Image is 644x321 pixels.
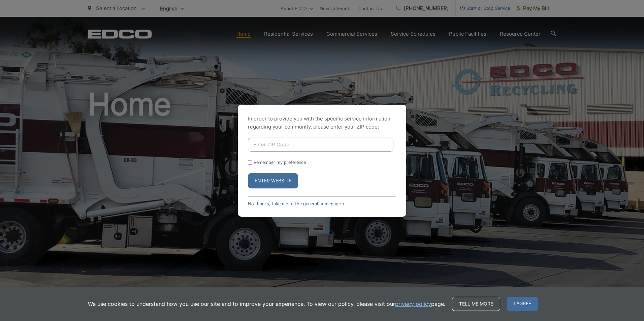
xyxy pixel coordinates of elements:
a: Tell me more [452,297,500,311]
input: Enter ZIP Code [248,138,393,152]
a: privacy policy [395,300,431,308]
span: I agree [507,297,538,311]
p: In order to provide you with the specific service information regarding your community, please en... [248,115,396,131]
label: Remember my preference [254,160,306,165]
button: Enter Website [248,173,298,188]
a: No thanks, take me to the general homepage > [248,201,345,206]
p: We use cookies to understand how you use our site and to improve your experience. To view our pol... [88,300,445,308]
